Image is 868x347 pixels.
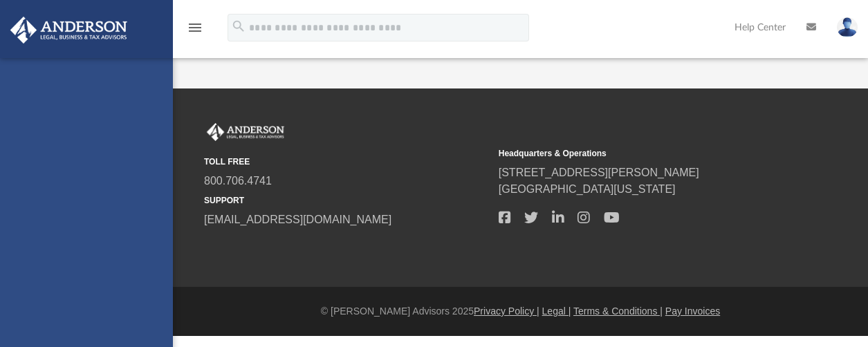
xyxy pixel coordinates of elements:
a: [GEOGRAPHIC_DATA][US_STATE] [499,183,676,195]
a: Privacy Policy | [474,306,539,317]
img: Anderson Advisors Platinum Portal [204,123,287,141]
a: [EMAIL_ADDRESS][DOMAIN_NAME] [204,214,391,225]
a: menu [187,26,203,36]
small: SUPPORT [204,194,489,207]
i: menu [187,19,203,36]
a: Pay Invoices [665,306,720,317]
a: [STREET_ADDRESS][PERSON_NAME] [499,167,699,178]
a: Terms & Conditions | [573,306,663,317]
small: Headquarters & Operations [499,147,784,160]
a: Legal | [542,306,571,317]
small: TOLL FREE [204,156,489,168]
img: User Pic [837,17,858,37]
img: Anderson Advisors Platinum Portal [6,17,131,44]
div: © [PERSON_NAME] Advisors 2025 [173,304,868,319]
i: search [231,19,246,34]
a: 800.706.4741 [204,175,272,187]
